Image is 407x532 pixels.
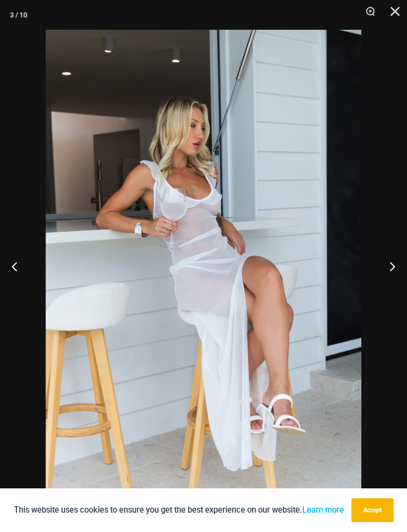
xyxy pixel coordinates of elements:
[370,241,407,291] button: Next
[351,498,394,522] button: Accept
[46,30,361,502] img: Sometimes White 587 Dress 07
[302,505,344,515] a: Learn more
[10,7,27,22] div: 3 / 10
[14,503,344,517] p: This website uses cookies to ensure you get the best experience on our website.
